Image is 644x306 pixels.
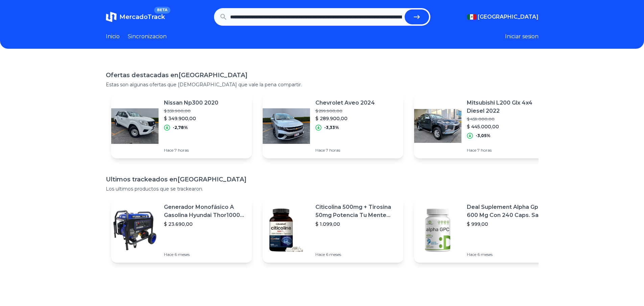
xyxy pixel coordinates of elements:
[467,99,549,115] p: Mitsubishi L200 Glx 4x4 Diesel 2022
[164,108,218,114] p: $ 359.900,00
[106,185,539,192] p: Los ultimos productos que se trackearon.
[106,175,539,184] h1: Ultimos trackeados en [GEOGRAPHIC_DATA]
[476,133,491,138] p: -3,05%
[478,13,539,21] span: [GEOGRAPHIC_DATA]
[467,221,549,227] p: $ 999,00
[315,99,375,107] p: Chevrolet Aveo 2024
[414,206,461,254] img: Featured image
[119,13,165,21] span: MercadoTrack
[106,12,165,22] a: MercadoTrackBETA
[106,70,539,80] h1: Ofertas destacadas en [GEOGRAPHIC_DATA]
[324,125,339,130] p: -3,33%
[164,221,246,227] p: $ 23.690,00
[315,115,375,122] p: $ 289.900,00
[263,198,403,263] a: Featured imageCiticolina 500mg + Tirosina 50mg Potencia Tu Mente (120caps) Sabor Sin Sabor$ 1.099...
[164,115,218,122] p: $ 349.900,00
[263,93,403,158] a: Featured imageChevrolet Aveo 2024$ 299.900,00$ 289.900,00-3,33%Hace 7 horas
[315,108,375,114] p: $ 299.900,00
[315,221,398,227] p: $ 1.099,00
[154,7,170,14] span: BETA
[467,13,539,21] button: [GEOGRAPHIC_DATA]
[263,102,310,150] img: Featured image
[467,148,549,153] p: Hace 7 horas
[414,93,555,158] a: Featured imageMitsubishi L200 Glx 4x4 Diesel 2022$ 459.000,00$ 445.000,00-3,05%Hace 7 horas
[467,116,549,122] p: $ 459.000,00
[111,93,252,158] a: Featured imageNissan Np300 2020$ 359.900,00$ 349.900,00-2,78%Hace 7 horas
[111,206,159,254] img: Featured image
[263,206,310,254] img: Featured image
[106,12,117,22] img: MercadoTrack
[164,148,218,153] p: Hace 7 horas
[111,102,159,150] img: Featured image
[111,198,252,263] a: Featured imageGenerador Monofásico A Gasolina Hyundai Thor10000 P 11.5 Kw$ 23.690,00Hace 6 meses
[173,125,188,130] p: -2,78%
[128,32,167,41] a: Sincronizacion
[315,203,398,219] p: Citicolina 500mg + Tirosina 50mg Potencia Tu Mente (120caps) Sabor Sin Sabor
[315,148,375,153] p: Hace 7 horas
[505,32,539,41] button: Iniciar sesion
[164,99,218,107] p: Nissan Np300 2020
[106,32,120,41] a: Inicio
[414,102,461,150] img: Featured image
[467,203,549,219] p: Deal Suplement Alpha Gpc 600 Mg Con 240 Caps. Salud Cerebral Sabor S/n
[467,252,549,257] p: Hace 6 meses
[315,252,398,257] p: Hace 6 meses
[164,252,246,257] p: Hace 6 meses
[467,123,549,130] p: $ 445.000,00
[106,81,539,88] p: Estas son algunas ofertas que [DEMOGRAPHIC_DATA] que vale la pena compartir.
[414,198,555,263] a: Featured imageDeal Suplement Alpha Gpc 600 Mg Con 240 Caps. Salud Cerebral Sabor S/n$ 999,00Hace ...
[164,203,246,219] p: Generador Monofásico A Gasolina Hyundai Thor10000 P 11.5 Kw
[467,14,476,20] img: Mexico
